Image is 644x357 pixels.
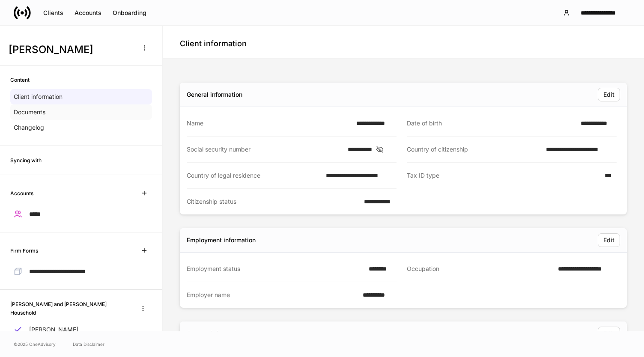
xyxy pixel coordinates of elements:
[407,145,541,154] div: Country of citizenship
[113,10,146,16] div: Onboarding
[73,341,104,348] a: Data Disclaimer
[187,197,359,206] div: Citizenship status
[75,10,101,16] div: Accounts
[187,329,243,338] div: Contact information
[407,119,575,128] div: Date of birth
[187,145,343,154] div: Social security number
[43,10,63,16] div: Clients
[187,119,351,128] div: Name
[10,104,152,120] a: Documents
[598,233,620,247] button: Edit
[187,171,321,180] div: Country of legal residence
[10,156,42,164] h6: Syncing with
[598,327,620,340] button: Edit
[407,265,553,274] div: Occupation
[38,6,69,20] button: Clients
[69,6,107,20] button: Accounts
[603,237,614,243] div: Edit
[14,92,63,101] p: Client information
[14,123,44,132] p: Changelog
[9,43,132,57] h3: [PERSON_NAME]
[14,341,56,348] span: © 2025 OneAdvisory
[10,76,30,84] h6: Content
[187,236,256,244] div: Employment information
[603,92,614,98] div: Edit
[598,88,620,101] button: Edit
[603,330,614,336] div: Edit
[187,265,364,273] div: Employment status
[187,291,358,299] div: Employer name
[407,171,599,180] div: Tax ID type
[14,108,45,116] p: Documents
[10,189,33,197] h6: Accounts
[10,120,152,135] a: Changelog
[10,300,127,316] h6: [PERSON_NAME] and [PERSON_NAME] Household
[180,39,247,49] h4: Client information
[107,6,152,20] button: Onboarding
[187,90,242,99] div: General information
[10,322,152,337] a: [PERSON_NAME]
[29,325,78,334] p: [PERSON_NAME]
[10,247,38,255] h6: Firm Forms
[10,89,152,104] a: Client information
